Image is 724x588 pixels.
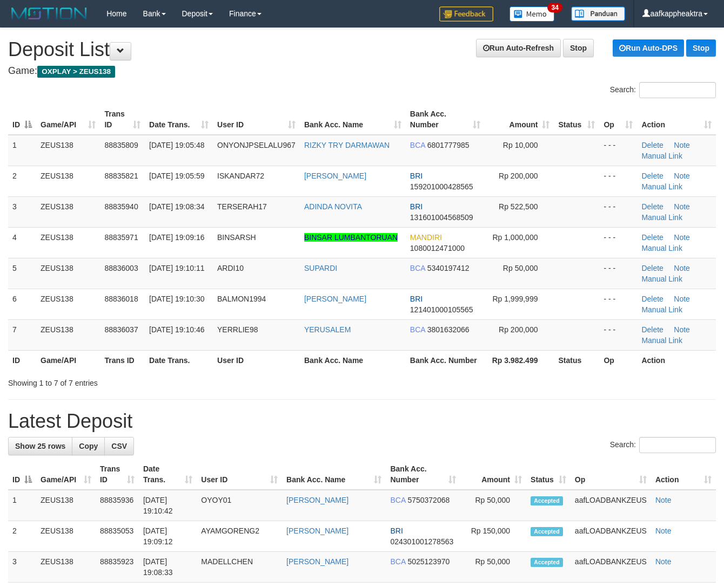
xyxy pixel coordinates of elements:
[599,196,637,227] td: - - -
[410,264,425,272] span: BCA
[526,459,571,490] th: Status: activate to sort column ascending
[8,196,36,227] td: 3
[639,82,716,98] input: Search:
[610,82,716,98] label: Search:
[104,233,138,242] span: 88835971
[571,490,651,521] td: aafLOADBANKZEUS
[674,202,690,211] a: Note
[641,325,663,334] a: Delete
[8,490,36,521] td: 1
[492,295,538,303] span: Rp 1,999,999
[410,244,465,252] span: Copy 1080012471000 to clipboard
[641,295,663,303] a: Delete
[304,325,351,334] a: YERUSALEM
[37,66,115,78] span: OXPLAY > ZEUS138
[104,264,138,272] span: 88836003
[407,557,450,566] span: Copy 5025123970 to clipboard
[217,233,256,242] span: BINSARSH
[300,104,406,135] th: Bank Acc. Name: activate to sort column ascending
[674,295,690,303] a: Note
[36,227,100,258] td: ZEUS138
[286,527,348,535] a: [PERSON_NAME]
[36,289,100,319] td: ZEUS138
[8,5,90,22] img: MOTION_logo.png
[79,442,98,450] span: Copy
[531,527,563,536] span: Accepted
[15,442,65,450] span: Show 25 rows
[599,104,637,135] th: Op: activate to sort column ascending
[197,459,282,490] th: User ID: activate to sort column ascending
[651,459,716,490] th: Action: activate to sort column ascending
[139,490,197,521] td: [DATE] 19:10:42
[36,104,100,135] th: Game/API: activate to sort column ascending
[674,141,690,149] a: Note
[386,459,460,490] th: Bank Acc. Number: activate to sort column ascending
[427,264,470,272] span: Copy 5340197412 to clipboard
[410,325,425,334] span: BCA
[213,350,300,370] th: User ID
[410,182,473,191] span: Copy 159201000428565 to clipboard
[304,264,337,272] a: SUPARDI
[406,104,485,135] th: Bank Acc. Number: activate to sort column ascending
[149,233,204,242] span: [DATE] 19:09:16
[410,213,473,222] span: Copy 131601004568509 to clipboard
[485,104,554,135] th: Amount: activate to sort column ascending
[300,350,406,370] th: Bank Acc. Name
[460,490,526,521] td: Rp 50,000
[637,350,716,370] th: Action
[655,496,672,504] a: Note
[286,496,348,504] a: [PERSON_NAME]
[531,496,563,505] span: Accepted
[36,135,100,166] td: ZEUS138
[641,233,663,242] a: Delete
[96,459,139,490] th: Trans ID: activate to sort column ascending
[641,244,682,252] a: Manual Link
[304,295,366,303] a: [PERSON_NAME]
[655,527,672,535] a: Note
[8,373,293,388] div: Showing 1 to 7 of 7 entries
[410,305,473,314] span: Copy 121401000105565 to clipboard
[510,6,555,22] img: Button%20Memo.svg
[36,552,96,583] td: ZEUS138
[410,202,423,211] span: BRI
[36,258,100,289] td: ZEUS138
[410,141,425,149] span: BCA
[637,104,716,135] th: Action: activate to sort column ascending
[599,258,637,289] td: - - -
[599,227,637,258] td: - - -
[8,104,36,135] th: ID: activate to sort column descending
[499,325,538,334] span: Rp 200,000
[407,496,450,504] span: Copy 5750372068 to clipboard
[599,135,637,166] td: - - -
[641,141,663,149] a: Delete
[554,350,599,370] th: Status
[641,172,663,180] a: Delete
[36,166,100,196] td: ZEUS138
[8,411,716,432] h1: Latest Deposit
[8,66,716,77] h4: Game:
[686,39,716,57] a: Stop
[8,521,36,552] td: 2
[641,275,682,283] a: Manual Link
[599,350,637,370] th: Op
[145,104,213,135] th: Date Trans.: activate to sort column ascending
[100,104,145,135] th: Trans ID: activate to sort column ascending
[104,437,134,455] a: CSV
[8,552,36,583] td: 3
[149,202,204,211] span: [DATE] 19:08:34
[72,437,105,455] a: Copy
[8,135,36,166] td: 1
[104,141,138,149] span: 88835809
[149,172,204,180] span: [DATE] 19:05:59
[197,552,282,583] td: MADELLCHEN
[427,141,470,149] span: Copy 6801777985 to clipboard
[149,295,204,303] span: [DATE] 19:10:30
[499,202,538,211] span: Rp 522,500
[149,141,204,149] span: [DATE] 19:05:48
[8,319,36,350] td: 7
[641,152,682,160] a: Manual Link
[139,459,197,490] th: Date Trans.: activate to sort column ascending
[410,233,442,242] span: MANDIRI
[104,325,138,334] span: 88836037
[571,6,625,21] img: panduan.png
